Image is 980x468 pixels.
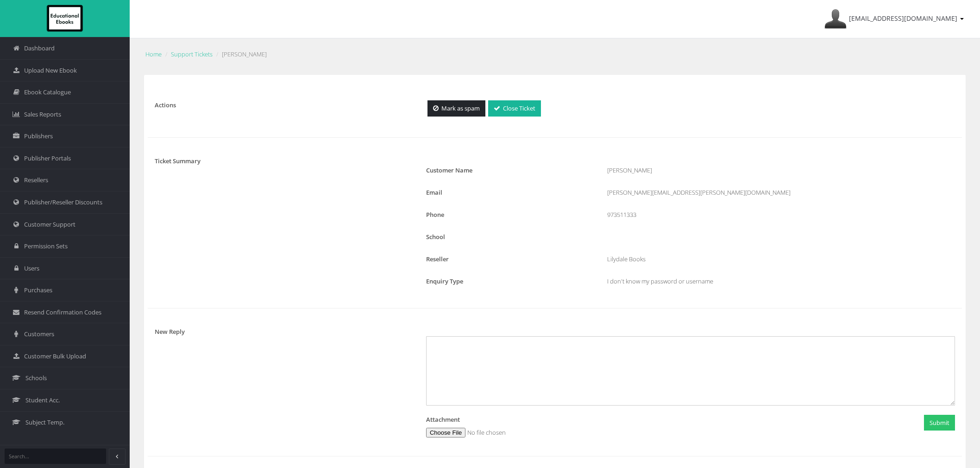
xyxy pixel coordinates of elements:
[924,415,955,431] button: Submit
[214,49,267,59] li: [PERSON_NAME]
[426,254,449,264] label: Reseller
[24,242,68,251] span: Permission Sets
[24,264,39,273] span: Users
[24,330,54,339] span: Customers
[145,50,162,58] a: Home
[24,88,71,97] span: Ebook Catalogue
[155,100,176,110] label: Actions
[600,277,962,286] div: I don't know my password or username
[24,220,75,229] span: Customer Support
[426,277,463,286] label: Enquiry Type
[25,396,60,405] span: Student Acc.
[24,44,55,53] span: Dashboard
[24,154,71,163] span: Publisher Portals
[426,166,472,175] label: Customer Name
[426,415,460,425] label: Attachment
[24,198,102,207] span: Publisher/Reseller Discounts
[600,188,962,197] div: [PERSON_NAME][EMAIL_ADDRESS][PERSON_NAME][DOMAIN_NAME]
[849,14,957,23] span: [EMAIL_ADDRESS][DOMAIN_NAME]
[25,374,47,382] span: Schools
[24,352,86,361] span: Customer Bulk Upload
[427,100,485,117] a: Mark as spam
[824,8,847,30] img: Avatar
[171,50,213,58] a: Support Tickets
[24,132,53,141] span: Publishers
[600,166,962,175] div: [PERSON_NAME]
[25,418,64,427] span: Subject Temp.
[600,254,962,264] div: Lilydale Books
[24,66,77,75] span: Upload New Ebook
[155,327,185,337] label: New Reply
[426,188,442,197] label: Email
[24,176,48,185] span: Resellers
[600,210,962,220] div: 973511333
[155,156,201,166] label: Ticket Summary
[24,308,101,317] span: Resend Confirmation Codes
[426,232,445,242] label: School
[24,286,52,295] span: Purchases
[488,100,541,117] a: Close Ticket
[24,110,61,119] span: Sales Reports
[5,449,106,464] input: Search...
[426,210,444,220] label: Phone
